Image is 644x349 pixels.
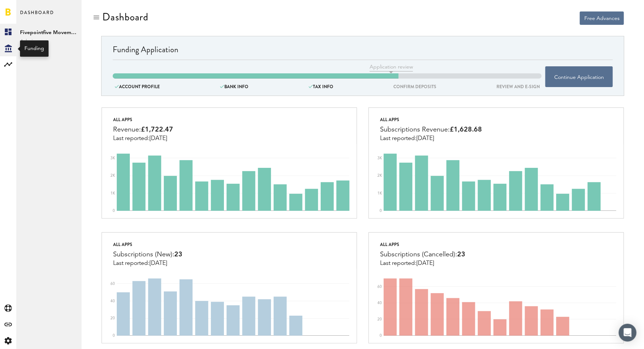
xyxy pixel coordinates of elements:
[16,5,42,12] span: Support
[377,301,382,305] text: 40
[380,240,465,249] div: All apps
[450,126,482,133] span: £1,628.68
[141,126,173,133] span: £1,722.47
[545,66,613,87] button: Continue Application
[380,115,482,124] div: All apps
[20,37,78,46] span: Admin
[380,124,482,135] div: Subscriptions Revenue:
[307,83,335,91] div: tax info
[20,28,78,37] span: Fivepointfive Movement Limited
[218,83,250,91] div: BANK INFO
[149,136,167,142] span: [DATE]
[619,324,637,342] div: Open Intercom Messenger
[113,115,173,124] div: All apps
[113,124,173,135] div: Revenue:
[380,209,382,213] text: 0
[580,11,624,25] button: Free Advances
[113,135,173,142] div: Last reported:
[113,260,182,267] div: Last reported:
[377,174,382,177] text: 2K
[102,11,148,23] div: Dashboard
[370,63,413,72] span: Application review
[392,83,438,91] div: confirm deposits
[380,260,465,267] div: Last reported:
[110,192,115,195] text: 1K
[377,318,382,321] text: 20
[149,260,167,266] span: [DATE]
[20,8,54,24] span: Dashboard
[113,209,115,213] text: 0
[380,249,465,260] div: Subscriptions (Cancelled):
[110,316,115,320] text: 20
[416,136,434,142] span: [DATE]
[377,192,382,195] text: 1K
[24,45,44,52] div: Funding
[113,240,182,249] div: All apps
[110,174,115,177] text: 2K
[377,156,382,160] text: 3K
[380,135,482,142] div: Last reported:
[380,334,382,338] text: 0
[416,260,434,266] span: [DATE]
[110,156,115,160] text: 3K
[174,251,182,258] span: 23
[113,249,182,260] div: Subscriptions (New):
[457,251,465,258] span: 23
[377,285,382,289] text: 60
[113,44,613,60] div: Funding Application
[110,299,115,303] text: 40
[113,83,162,91] div: ACCOUNT PROFILE
[113,334,115,338] text: 0
[495,83,542,91] div: REVIEW AND E-SIGN
[110,282,115,286] text: 60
